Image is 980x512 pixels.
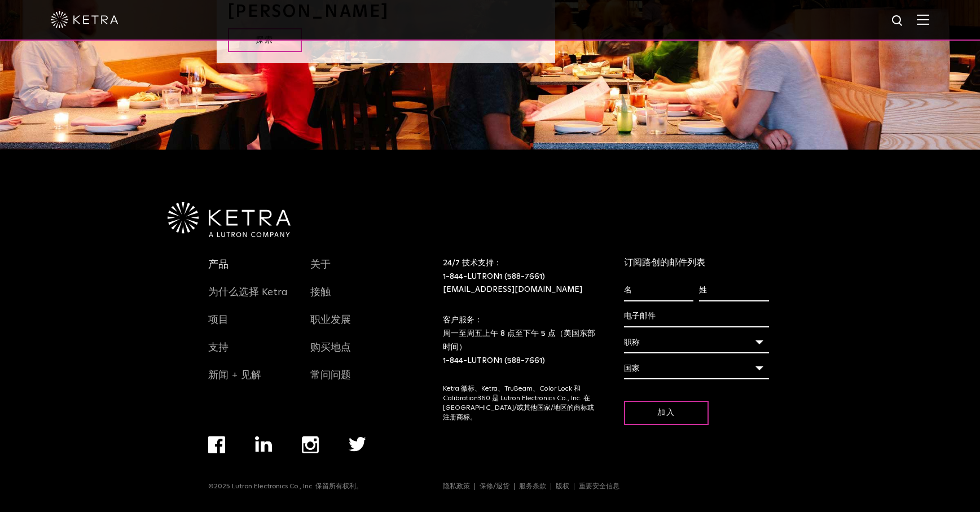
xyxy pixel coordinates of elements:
[310,343,351,353] font: 购买地点
[443,330,595,351] font: 周一至周五上午 8 点至下午 5 点（美国东部时间）
[310,315,351,325] font: 职业发展
[208,315,228,325] font: 项目
[208,287,288,297] font: 为什么选择 Ketra
[443,316,482,324] font: 客户服务：
[443,273,545,281] a: 1-844-LUTRON1 (588-7661)
[699,280,768,301] input: 姓
[443,286,582,294] a: [EMAIL_ADDRESS][DOMAIN_NAME]
[624,280,693,301] input: 名
[480,483,509,490] font: 保修/退货
[310,370,351,380] font: 常问问题
[51,11,118,28] img: ketra-logo-2019-白色
[556,483,569,490] font: 版权
[917,14,929,25] img: Hamburger%20Nav.svg
[208,370,261,380] font: 新闻 + 见解
[624,401,709,425] input: 加入
[302,436,319,453] img: Instagram
[443,259,502,267] font: 24/7 技术支持：
[208,257,294,395] div: 导航菜单
[208,483,363,490] font: ©2025 Lutron Electronics Co., Inc. 保留所有权利。
[443,386,594,421] font: Ketra 徽标、Ketra、TruBeam、Color Lock 和 Calibration360 是 Lutron Electronics Co., Inc. 在[GEOGRAPHIC_DA...
[310,257,396,395] div: 导航菜单
[891,14,905,28] img: 搜索图标
[208,436,225,453] img: Facebook
[624,365,640,373] font: 国家
[349,437,366,452] img: 叽叽喳喳
[579,483,619,490] font: 重要安全信息
[310,287,331,297] font: 接触
[208,260,228,270] font: 产品
[624,258,705,267] font: 订阅路创的邮件列表
[255,436,273,452] img: 领英
[624,339,640,347] font: 职称
[443,482,772,491] div: 导航菜单
[168,202,291,237] img: Ketra-aLutronCo_White_RGB
[519,483,546,490] font: 服务条款
[208,436,396,482] div: 导航菜单
[208,343,228,353] font: 支持
[443,483,470,490] font: 隐私政策
[443,357,545,365] a: 1-844-LUTRON1 (588-7661)
[624,306,769,327] input: 电子邮件
[310,260,331,270] font: 关于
